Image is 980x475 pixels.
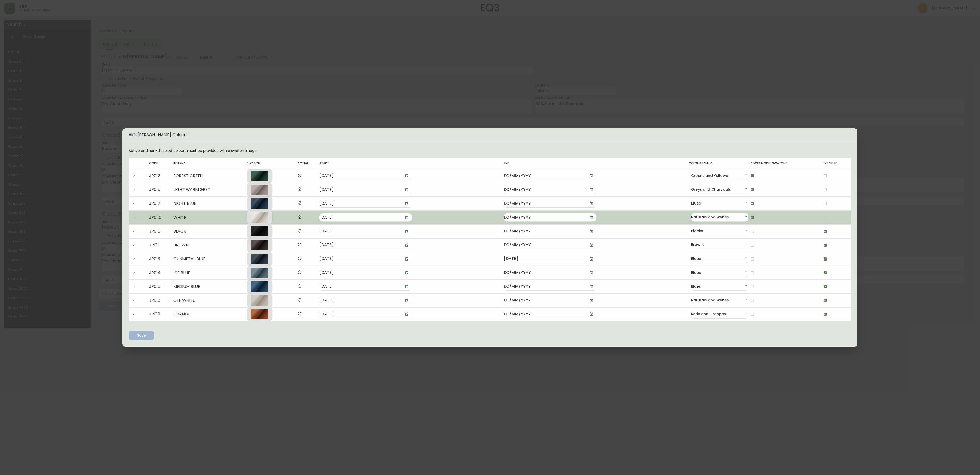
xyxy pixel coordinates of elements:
[173,294,247,307] td: OFF WHITE
[691,269,748,277] div: Blues
[319,172,400,180] input: DD/MM/YYYY
[149,169,173,183] td: JP012
[173,266,247,279] td: ICE BLUE
[319,255,400,263] input: DD/MM/YYYY
[149,308,173,321] td: JP019
[149,252,173,266] td: JP013
[173,252,247,266] td: GUNMETAL BLUE
[319,158,504,169] th: Start
[691,282,748,291] div: Blues
[691,199,748,208] div: Blues
[319,199,400,208] input: DD/MM/YYYY
[319,213,400,222] input: DD/MM/YYYY
[173,183,247,197] td: LIGHT WARM GREY
[129,132,851,138] h5: 5KN [PERSON_NAME] Colours
[173,224,247,238] td: BLACK
[319,269,400,277] input: DD/MM/YYYY
[504,296,584,304] input: DD/MM/YYYY
[691,227,748,235] div: Blacks
[149,211,173,224] td: JP020
[504,310,584,318] input: DD/MM/YYYY
[319,296,400,304] input: DD/MM/YYYY
[173,197,247,210] td: NIGHT BLUE
[504,199,584,208] input: DD/MM/YYYY
[751,158,824,169] th: 2D/3D Model Swatch?
[504,282,584,291] input: DD/MM/YYYY
[691,296,748,305] div: Naturals and Whites
[691,172,748,180] div: Greens and Yellows
[504,172,584,180] input: DD/MM/YYYY
[173,169,247,183] td: FOREST GREEN
[504,241,584,249] input: DD/MM/YYYY
[504,227,584,235] input: DD/MM/YYYY
[247,158,298,169] th: Swatch
[319,310,400,318] input: DD/MM/YYYY
[149,294,173,307] td: JP018
[319,186,400,194] input: DD/MM/YYYY
[129,148,851,153] p: Active and non-disabled colours must be provided with a swatch image
[173,158,247,169] th: Internal
[149,158,173,169] th: Code
[691,213,748,222] div: Naturals and Whites
[504,158,688,169] th: End
[149,224,173,238] td: JP010
[149,238,173,252] td: JP011
[504,186,584,194] input: DD/MM/YYYY
[173,280,247,293] td: MEDIUM BLUE
[149,280,173,293] td: JP016
[691,310,748,319] div: Reds and Oranges
[319,282,400,291] input: DD/MM/YYYY
[149,183,173,197] td: JP015
[149,197,173,210] td: JP017
[504,213,584,222] input: DD/MM/YYYY
[824,158,851,169] th: Disabled
[298,158,319,169] th: Active
[173,308,247,321] td: ORANGE
[691,255,748,263] div: Blues
[319,241,400,249] input: DD/MM/YYYY
[149,266,173,279] td: JP014
[504,269,584,277] input: DD/MM/YYYY
[689,158,751,169] th: Colour Family
[691,186,748,194] div: Greys and Charcoals
[504,255,584,263] input: DD/MM/YYYY
[691,241,748,249] div: Browns
[173,211,247,224] td: WHITE
[319,227,400,235] input: DD/MM/YYYY
[173,238,247,252] td: BROWN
